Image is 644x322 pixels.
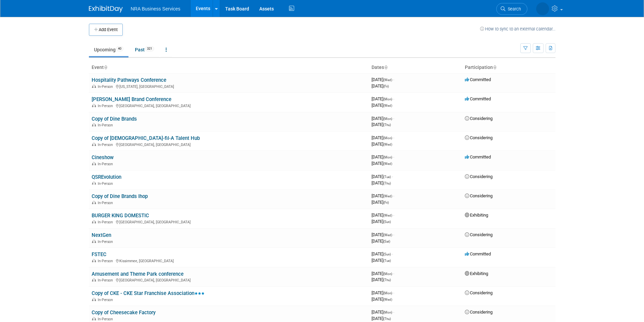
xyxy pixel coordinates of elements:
[369,62,462,73] th: Dates
[92,143,96,146] img: In-Person Event
[92,83,366,89] div: [US_STATE], [GEOGRAPHIC_DATA]
[92,84,96,88] img: In-Person Event
[383,97,392,101] span: (Mon)
[383,181,391,185] span: (Thu)
[92,271,184,277] a: Amusement and Theme Park conference
[92,290,205,296] a: Copy of CKE - CKE Star Franchise Association
[92,154,114,160] a: Cineshow
[393,290,394,295] span: -
[92,96,171,102] a: [PERSON_NAME] Brand Conference
[393,116,394,121] span: -
[92,278,96,281] img: In-Person Event
[393,77,394,82] span: -
[92,77,166,83] a: Hospitality Pathways Conference
[465,154,491,159] span: Committed
[383,317,391,321] span: (Thu)
[98,201,115,205] span: In-Person
[92,232,111,238] a: NextGen
[92,277,366,282] div: [GEOGRAPHIC_DATA], [GEOGRAPHIC_DATA]
[104,65,107,70] a: Sort by Event Name
[393,96,394,101] span: -
[536,2,549,15] img: Scott Anderson
[372,290,394,295] span: [DATE]
[372,180,391,185] span: [DATE]
[383,78,392,82] span: (Wed)
[92,213,149,219] a: BURGER KING DOMESTIC
[393,135,394,140] span: -
[92,181,96,185] img: In-Person Event
[393,309,394,315] span: -
[372,277,391,282] span: [DATE]
[383,278,391,282] span: (Thu)
[372,258,391,263] span: [DATE]
[92,259,96,262] img: In-Person Event
[393,232,394,237] span: -
[372,142,392,147] span: [DATE]
[465,77,491,82] span: Committed
[98,298,115,302] span: In-Person
[372,77,394,82] span: [DATE]
[92,251,106,257] a: FSTEC
[372,200,389,205] span: [DATE]
[392,251,393,256] span: -
[372,232,394,237] span: [DATE]
[92,104,96,107] img: In-Person Event
[92,258,366,263] div: Kissimmee, [GEOGRAPHIC_DATA]
[493,65,496,70] a: Sort by Participation Type
[383,162,392,166] span: (Wed)
[89,24,123,36] button: Add Event
[465,290,493,295] span: Considering
[383,143,392,146] span: (Wed)
[372,316,391,321] span: [DATE]
[465,309,493,315] span: Considering
[383,291,392,295] span: (Mon)
[372,174,393,179] span: [DATE]
[465,213,488,218] span: Exhibiting
[383,123,391,127] span: (Thu)
[383,252,391,256] span: (Sun)
[372,161,392,166] span: [DATE]
[372,96,394,101] span: [DATE]
[372,309,394,315] span: [DATE]
[383,259,391,263] span: (Tue)
[98,240,115,244] span: In-Person
[393,154,394,159] span: -
[383,104,392,107] span: (Wed)
[92,219,366,224] div: [GEOGRAPHIC_DATA], [GEOGRAPHIC_DATA]
[98,317,115,321] span: In-Person
[92,116,137,122] a: Copy of Dine Brands
[383,298,392,301] span: (Wed)
[372,135,394,140] span: [DATE]
[98,123,115,127] span: In-Person
[145,46,154,51] span: 321
[383,272,392,276] span: (Mon)
[383,220,391,224] span: (Sun)
[92,135,200,141] a: Copy of [DEMOGRAPHIC_DATA]-fil-A Talent Hub
[98,181,115,186] span: In-Person
[465,193,493,198] span: Considering
[393,193,394,198] span: -
[372,83,389,89] span: [DATE]
[393,271,394,276] span: -
[131,6,181,11] span: NRA Business Services
[372,122,391,127] span: [DATE]
[480,26,555,31] a: How to sync to an external calendar...
[383,117,392,121] span: (Mon)
[383,84,389,88] span: (Fri)
[92,201,96,204] img: In-Person Event
[92,193,148,199] a: Copy of Dine Brands Ihop
[383,214,392,217] span: (Wed)
[383,194,392,198] span: (Wed)
[462,62,555,73] th: Participation
[92,103,366,108] div: [GEOGRAPHIC_DATA], [GEOGRAPHIC_DATA]
[116,46,123,51] span: 40
[392,174,393,179] span: -
[372,154,394,159] span: [DATE]
[372,116,394,121] span: [DATE]
[372,297,392,302] span: [DATE]
[372,103,392,108] span: [DATE]
[89,43,128,56] a: Upcoming40
[505,6,521,11] span: Search
[372,193,394,198] span: [DATE]
[383,175,391,179] span: (Tue)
